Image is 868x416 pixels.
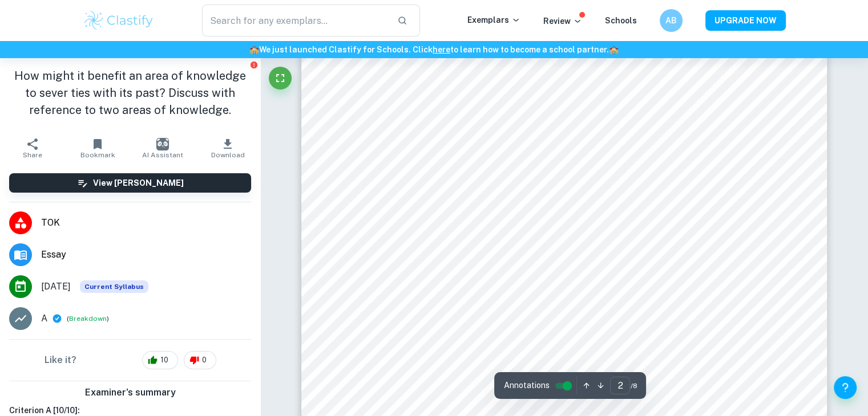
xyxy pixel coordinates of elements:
div: 0 [184,351,216,369]
span: TOK [41,216,251,230]
h1: How might it benefit an area of knowledge to sever ties with its past? Discuss with reference to ... [9,67,251,119]
span: ( ) [67,313,109,324]
h6: Examiner's summary [5,386,256,399]
button: Fullscreen [269,67,292,89]
div: This exemplar is based on the current syllabus. Feel free to refer to it for inspiration/ideas wh... [80,280,148,293]
h6: View [PERSON_NAME] [93,177,184,189]
span: [DATE] [41,280,71,293]
span: 🏫 [609,45,619,54]
h6: Like it? [45,353,76,367]
a: here [433,45,450,54]
button: AI Assistant [130,132,195,164]
span: AI Assistant [142,151,183,159]
input: Search for any exemplars... [202,5,389,36]
button: Report issue [249,60,258,69]
button: AB [660,9,683,32]
p: Review [543,15,582,27]
span: 10 [154,354,175,366]
button: UPGRADE NOW [705,10,786,31]
button: Bookmark [65,132,130,164]
h6: We just launched Clastify for Schools. Click to learn how to become a school partner. [2,43,866,56]
h6: AB [664,14,677,27]
button: Help and Feedback [834,376,857,399]
span: / 8 [630,381,637,391]
span: 🏫 [249,45,259,54]
span: Current Syllabus [80,280,148,293]
a: Schools [605,16,637,25]
button: Download [195,132,260,164]
img: Clastify logo [83,9,155,32]
span: Share [23,151,42,159]
p: Exemplars [467,14,520,26]
button: Breakdown [69,313,107,324]
img: AI Assistant [156,138,169,150]
span: Bookmark [80,151,115,159]
p: A [41,312,47,325]
span: Essay [41,248,251,262]
span: 0 [196,354,213,366]
span: Annotations [503,380,549,391]
span: Download [211,151,245,159]
div: 10 [142,351,178,369]
button: View [PERSON_NAME] [9,173,251,193]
